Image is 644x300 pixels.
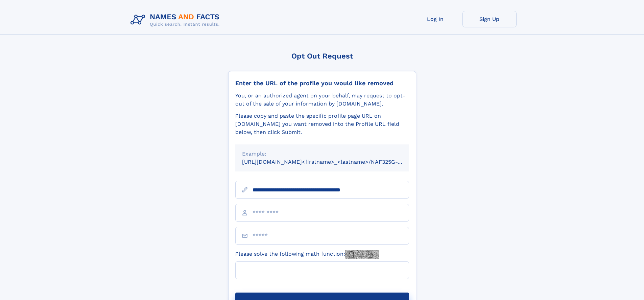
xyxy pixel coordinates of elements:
a: Log In [408,11,462,27]
div: Example: [242,150,402,158]
a: Sign Up [462,11,517,27]
small: [URL][DOMAIN_NAME]<firstname>_<lastname>/NAF325G-xxxxxxxx [242,159,422,165]
img: Logo Names and Facts [128,11,225,29]
label: Please solve the following math function: [235,250,379,259]
div: Please copy and paste the specific profile page URL on [DOMAIN_NAME] you want removed into the Pr... [235,112,409,136]
div: You, or an authorized agent on your behalf, may request to opt-out of the sale of your informatio... [235,92,409,108]
div: Enter the URL of the profile you would like removed [235,79,409,87]
div: Opt Out Request [228,52,416,60]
